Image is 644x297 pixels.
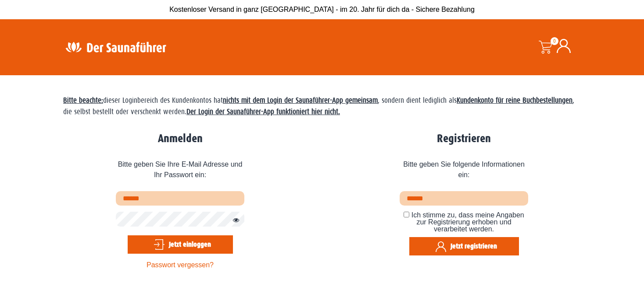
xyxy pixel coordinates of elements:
[223,96,378,105] strong: nichts mit dem Login der Saunaführer-App gemeinsam
[404,212,409,217] input: Ich stimme zu, dass meine Angaben zur Registrierung erhoben und verarbeitet werden.
[116,153,244,191] span: Bitte geben Sie Ihre E-Mail Adresse und Ihr Passwort ein:
[169,6,475,13] span: Kostenloser Versand in ganz [GEOGRAPHIC_DATA] - im 20. Jahr für dich da - Sichere Bezahlung
[116,132,244,146] h2: Anmelden
[147,261,214,269] a: Passwort vergessen?
[128,235,233,254] button: Jetzt einloggen
[411,211,524,233] span: Ich stimme zu, dass meine Angaben zur Registrierung erhoben und verarbeitet werden.
[228,215,240,226] button: Passwort anzeigen
[457,96,572,105] strong: Kundenkonto für reine Buchbestellungen
[63,96,574,116] span: dieser Loginbereich des Kundenkontos hat , sondern dient lediglich als , die selbst bestellt oder...
[551,37,558,45] span: 0
[409,237,519,255] button: Jetzt registrieren
[186,108,340,116] strong: Der Login der Saunaführer-App funktioniert hier nicht.
[400,153,528,191] span: Bitte geben Sie folgende Informationen ein:
[400,132,528,146] h2: Registrieren
[63,96,103,105] span: Bitte beachte:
